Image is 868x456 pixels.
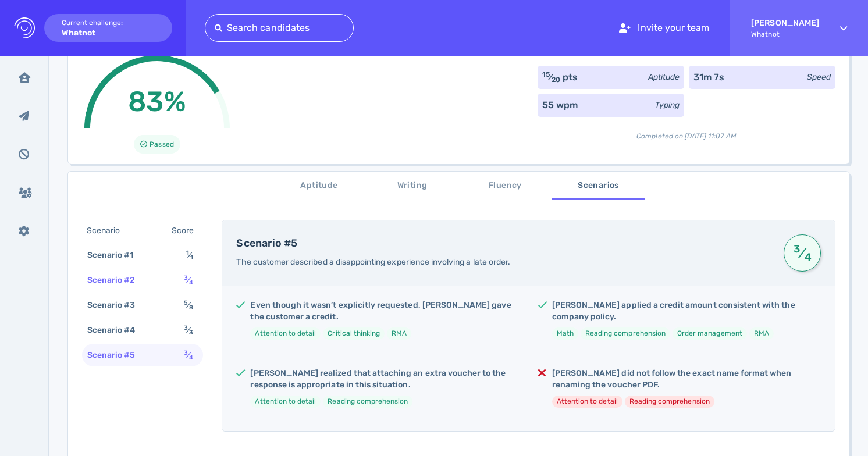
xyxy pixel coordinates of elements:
[84,222,134,239] div: Scenario
[581,327,670,340] li: Reading comprehension
[751,30,819,38] span: Whatnot
[538,122,835,141] div: Completed on [DATE] 11:07 AM
[85,247,148,263] div: Scenario #1
[150,137,173,151] span: Passed
[189,304,193,311] sub: 8
[552,396,622,408] li: Attention to detail
[186,249,189,256] sup: 1
[559,179,638,193] span: Scenarios
[184,324,188,332] sup: 3
[184,299,188,307] sup: 5
[250,327,321,340] li: Attention to detail
[323,396,412,408] li: Reading comprehension
[184,349,188,357] sup: 3
[190,254,193,261] sub: 1
[387,327,411,340] li: RMA
[803,256,812,258] sub: 4
[189,279,193,286] sub: 4
[250,300,519,323] h5: Even though it wasn’t explicitly requested, [PERSON_NAME] gave the customer a credit.
[85,347,150,364] div: Scenario #5
[169,222,201,239] div: Score
[542,70,578,84] div: ⁄ pts
[792,243,812,263] span: ⁄
[85,322,150,339] div: Scenario #4
[250,396,321,408] li: Attention to detail
[189,329,193,336] sub: 3
[128,85,186,118] span: 83%
[552,76,560,84] sub: 20
[186,250,193,260] span: ⁄
[552,300,821,323] h5: [PERSON_NAME] applied a credit amount consistent with the company policy.
[184,325,193,335] span: ⁄
[85,272,150,288] div: Scenario #2
[250,368,519,391] h5: [PERSON_NAME] realized that attaching an extra voucher to the response is appropriate in this sit...
[625,396,714,408] li: Reading comprehension
[552,327,578,340] li: Math
[189,354,193,361] sub: 4
[323,327,385,340] li: Critical thinking
[648,71,680,83] div: Aptitude
[807,71,831,83] div: Speed
[673,327,747,340] li: Order management
[184,274,188,282] sup: 3
[280,179,359,193] span: Aptitude
[466,179,545,193] span: Fluency
[184,300,193,310] span: ⁄
[184,275,193,285] span: ⁄
[693,70,724,84] div: 31m 7s
[184,350,193,360] span: ⁄
[552,368,821,391] h5: [PERSON_NAME] did not follow the exact name format when renaming the voucher PDF.
[542,70,550,79] sup: 15
[751,18,819,28] strong: [PERSON_NAME]
[236,257,510,267] span: The customer described a disappointing experience involving a late order.
[236,237,770,250] h4: Scenario #5
[792,248,801,250] sup: 3
[373,179,452,193] span: Writing
[85,297,150,313] div: Scenario #3
[749,327,774,340] li: RMA
[542,98,578,112] div: 55 wpm
[655,99,680,111] div: Typing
